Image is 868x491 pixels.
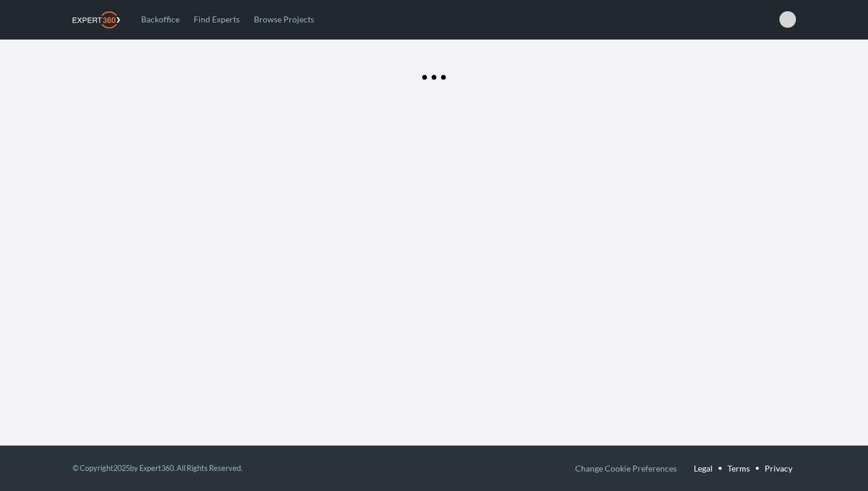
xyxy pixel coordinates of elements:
[73,11,120,28] img: Expert360
[779,11,796,28] span: Esmeralda
[727,460,750,476] a: Terms
[765,460,792,476] a: Privacy
[73,463,243,473] small: © Copyright 2025 by Expert360. All Rights Reserved.
[694,460,713,476] a: Legal
[575,460,677,476] button: Change Cookie Preferences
